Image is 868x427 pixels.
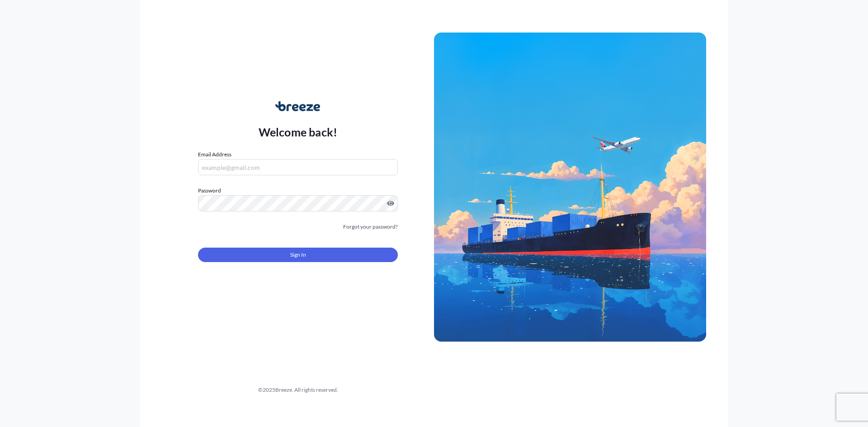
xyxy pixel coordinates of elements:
[198,150,231,159] label: Email Address
[290,250,306,259] span: Sign In
[198,159,398,175] input: example@gmail.com
[343,222,398,231] a: Forgot your password?
[198,248,398,262] button: Sign In
[198,186,398,195] label: Password
[259,125,338,139] p: Welcome back!
[162,385,434,394] div: © 2025 Breeze. All rights reserved.
[434,33,706,342] img: Ship illustration
[387,200,394,207] button: Show password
